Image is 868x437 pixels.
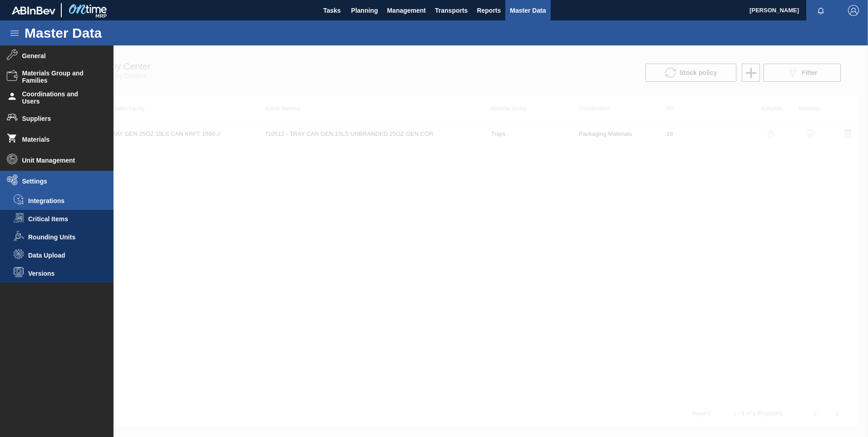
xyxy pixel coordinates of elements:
[22,157,97,164] span: Unit Management
[28,233,98,241] span: Rounding Units
[22,178,97,185] span: Settings
[22,70,97,84] span: Materials Group and Families
[848,5,859,16] img: Logout
[12,6,55,15] img: TNhmsLtSVTkK8tSr43FrP2fwEKptu5GPRR3wAAAABJRU5ErkJggg==
[22,136,97,143] span: Materials
[28,197,98,204] span: Integrations
[22,90,97,105] span: Coordinations and Users
[28,270,98,277] span: Versions
[322,5,342,16] span: Tasks
[28,215,98,223] span: Critical Items
[28,252,98,259] span: Data Upload
[387,5,426,16] span: Management
[25,28,186,38] h1: Master Data
[510,5,546,16] span: Master Data
[477,5,501,16] span: Reports
[435,5,468,16] span: Transports
[22,52,97,60] span: General
[806,4,835,17] button: Notifications
[351,5,378,16] span: Planning
[22,115,97,122] span: Suppliers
